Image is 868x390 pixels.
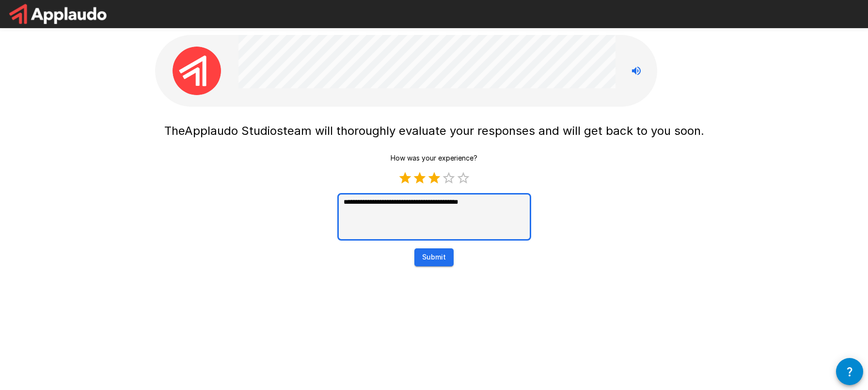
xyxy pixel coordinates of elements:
span: The [164,124,185,138]
p: How was your experience? [391,153,477,163]
span: team will thoroughly evaluate your responses and will get back to you soon. [283,124,704,138]
span: Applaudo Studios [185,124,283,138]
button: Stop reading questions aloud [627,61,646,81]
img: applaudo_avatar.png [173,47,221,95]
button: Submit [414,248,454,266]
